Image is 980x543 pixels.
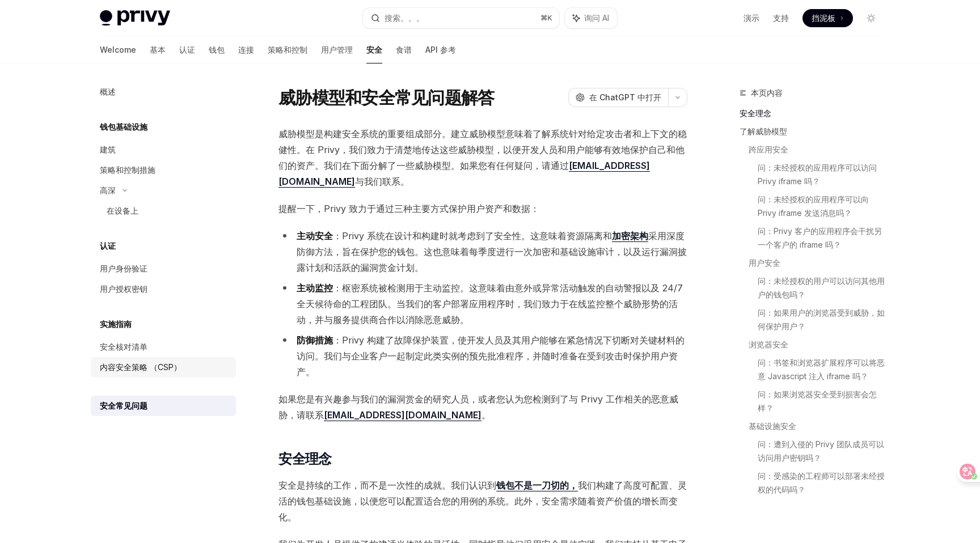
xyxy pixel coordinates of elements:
font: ：Privy 系统在设计和构建时就考虑到了安全性。这意味着资源隔离和 采用深度防御方法，旨在保护您的钱包。这也意味着每季度进行一次加密和基础设施审计，以及运行漏洞披露计划和活跃的漏洞赏金计划。 [297,230,687,273]
font: 在 ChatGPT 中打开 [589,92,661,102]
strong: 主动安全 [297,230,333,241]
a: 问：受感染的工程师可以部署未经授权的代码吗？ [758,467,889,499]
font: 认证 [179,45,195,54]
font: 连接 [238,45,254,54]
font: 问：书签和浏览器扩展程序可以将恶意 Javascript 注入 iframe 吗？ [758,358,885,381]
font: 安全理念 [740,108,771,118]
a: 策略和控制 [268,36,307,63]
a: 演示 [744,12,759,24]
a: [EMAIL_ADDRESS][DOMAIN_NAME] [324,409,481,421]
font: 概述 [100,87,116,96]
font: 安全核对清单 [100,342,147,351]
a: 安全理念 [740,104,889,122]
font: 浏览器安全 [749,340,788,349]
a: 了解威胁模型 [740,122,889,141]
font: 实施指南 [100,319,132,329]
a: 问：遭到入侵的 Privy 团队成员可以访问用户密钥吗？ [758,435,889,467]
button: 询问 AI [565,8,617,28]
font: 在设备上 [107,206,138,215]
a: 在设备上 [91,201,236,221]
a: 连接 [238,36,254,63]
a: 用户管理 [321,36,353,63]
font: 威胁模型是构建安全系统的重要组成部分。建立威胁模型意味着了解系统针对给定攻击者和上下文的稳健性。在 Privy，我们致力于清楚地传达这些威胁模型，以便开发人员和用户能够有效地保护自己和他们的资产... [278,128,687,188]
a: 用户授权密钥 [91,279,236,299]
font: 如果您是有兴趣参与我们的漏洞赏金的研究人员，或者您认为您检测到了与 Privy 工作相关的恶意威胁，请联系 。 [278,393,678,421]
font: 威胁模型和安全常见问题解答 [278,87,494,108]
font: 问：未经授权的用户可以访问其他用户的钱包吗？ [758,276,885,299]
button: 搜索。。。⌘K [363,8,559,28]
span: ⌘ K [540,14,552,23]
font: 用户管理 [321,45,353,54]
font: 安全常见问题 [100,401,147,410]
a: Welcome [100,36,136,63]
a: 问：未经授权的用户可以访问其他用户的钱包吗？ [758,272,889,304]
font: 问：如果用户的浏览器受到威胁，如何保护用户？ [758,308,885,331]
a: 浏览器安全 [749,336,889,354]
strong: 防御措施 [297,334,333,346]
a: 问：未经授权的应用程序可以向 Privy iframe 发送消息吗？ [758,190,889,222]
font: 策略和控制措施 [100,165,155,175]
font: 搜索。。。 [385,13,424,23]
button: Toggle dark mode [862,9,880,27]
font: 用户安全 [749,258,780,268]
font: 问：遭到入侵的 Privy 团队成员可以访问用户密钥吗？ [758,439,884,463]
a: 食谱 [396,36,412,63]
a: 钱包不是一刀切的， [496,480,578,491]
font: 演示 [744,13,759,23]
a: 内容安全策略 （CSP） [91,357,236,377]
font: 钱包 [209,45,225,54]
a: 建筑 [91,139,236,160]
font: 问：未经授权的应用程序可以向 Privy iframe 发送消息吗？ [758,194,871,218]
img: light logo [100,10,170,26]
font: 支持 [773,13,789,23]
font: 基本 [150,45,166,54]
font: 了解威胁模型 [740,126,787,136]
a: 基本 [150,36,166,63]
a: 概述 [91,82,236,102]
a: 问：未经授权的应用程序可以访问 Privy iframe 吗？ [758,159,889,190]
a: 支持 [773,12,789,24]
font: 问：Privy 客户的应用程序会干扰另一个客户的 iframe 吗？ [758,226,882,249]
font: 建筑 [100,145,116,154]
font: 策略和控制 [268,45,307,54]
a: API 参考 [425,36,456,63]
button: 在 ChatGPT 中打开 [568,88,668,107]
font: 提醒一下，Privy 致力于通过三种主要方式保护用户资产和数据： [278,203,539,214]
font: 问：受感染的工程师可以部署未经授权的代码吗？ [758,471,885,494]
a: 认证 [179,36,195,63]
font: 跨应用安全 [749,145,788,154]
a: 安全常见问题 [91,396,236,416]
font: 内容安全策略 （CSP） [100,362,181,372]
font: 钱包基础设施 [100,122,147,131]
font: ：Privy 构建了故障保护装置，使开发人员及其用户能够在紧急情况下切断对关键材料的访问。我们与企业客户一起制定此类实例的预先批准程序，并随时准备在受到攻击时保护用户资产。 [297,334,685,377]
a: 挡泥板 [802,9,853,27]
a: 加密架构 [612,230,648,242]
a: 钱包 [209,36,225,63]
font: 基础设施安全 [749,421,796,431]
font: 安全理念 [278,451,332,467]
font: 认证 [100,241,116,251]
a: 用户身份验证 [91,258,236,279]
font: 挡泥板 [812,13,835,23]
a: 问：如果浏览器安全受到损害会怎样？ [758,385,889,417]
a: 用户安全 [749,254,889,272]
strong: 主动监控 [297,282,333,294]
a: 安全 [366,36,382,63]
font: 食谱 [396,45,412,54]
font: 问：未经授权的应用程序可以访问 Privy iframe 吗？ [758,163,879,186]
font: 安全是持续的工作，而不是一次性的成就。我们认识到 我们构建了高度可配置、灵活的钱包基础设施，以便您可以配置适合您的用例的系统。此外，安全需求随着资产价值的增长而变化。 [278,480,687,523]
font: 用户授权密钥 [100,284,147,294]
font: ：枢密系统被检测用于主动监控。这意味着由意外或异常活动触发的自动警报以及 24/7 全天候待命的工程团队。当我们的客户部署应用程序时，我们致力于在线监控整个威胁形势的活动，并与服务提供商合作以消... [297,282,683,325]
font: 问：如果浏览器安全受到损害会怎样？ [758,389,877,413]
font: 用户身份验证 [100,264,147,273]
font: 安全 [366,45,382,54]
a: 问：Privy 客户的应用程序会干扰另一个客户的 iframe 吗？ [758,222,889,254]
font: 询问 AI [584,13,609,23]
a: 问：如果用户的浏览器受到威胁，如何保护用户？ [758,304,889,336]
font: 本页内容 [751,88,783,97]
a: 策略和控制措施 [91,160,236,180]
font: 高深 [100,185,116,195]
a: 跨应用安全 [749,141,889,159]
font: API 参考 [425,45,456,54]
a: 问：书签和浏览器扩展程序可以将恶意 Javascript 注入 iframe 吗？ [758,354,889,385]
